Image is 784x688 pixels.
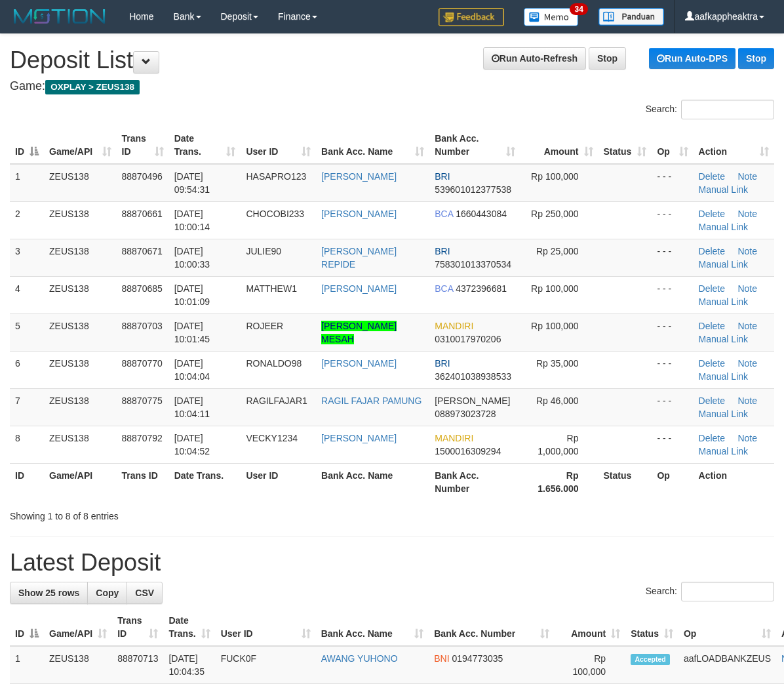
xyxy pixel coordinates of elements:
span: RAGILFAJAR1 [246,395,307,406]
a: Copy [87,582,127,604]
a: [PERSON_NAME] MESAH [321,321,397,344]
a: Note [737,246,757,256]
span: Rp 100,000 [531,321,578,331]
td: ZEUS138 [44,646,112,684]
a: Delete [699,433,725,443]
img: Button%20Memo.svg [524,8,579,26]
a: Delete [699,321,725,331]
td: - - - [652,276,693,314]
input: Search: [681,582,774,601]
td: ZEUS138 [44,239,117,276]
span: [PERSON_NAME] [435,395,510,406]
span: 34 [570,3,587,15]
a: Manual Link [699,259,749,270]
span: Copy 1500016309294 to clipboard [435,446,501,456]
span: BCA [435,209,453,219]
th: Bank Acc. Number: activate to sort column ascending [429,127,520,164]
span: [DATE] 10:04:04 [174,358,210,382]
a: Manual Link [699,409,749,419]
a: Delete [699,171,725,182]
span: [DATE] 10:00:33 [174,246,210,270]
a: Delete [699,395,725,406]
th: Trans ID [117,463,169,500]
span: BCA [435,283,453,294]
span: 88870792 [122,433,163,443]
th: Date Trans.: activate to sort column ascending [169,127,241,164]
span: MATTHEW1 [246,283,297,294]
a: Delete [699,358,725,369]
th: Bank Acc. Name: activate to sort column ascending [316,127,429,164]
td: - - - [652,314,693,351]
label: Search: [646,100,774,119]
th: Game/API [44,463,117,500]
span: 88870661 [122,209,163,219]
a: Delete [699,283,725,294]
span: VECKY1234 [246,433,298,443]
td: 4 [10,276,44,314]
span: BRI [435,246,450,256]
a: [PERSON_NAME] [321,171,397,182]
span: Rp 100,000 [531,283,578,294]
img: panduan.png [598,8,664,26]
span: Copy 0194773035 to clipboard [452,653,503,664]
span: 88870685 [122,283,163,294]
span: MANDIRI [435,321,473,331]
th: User ID: activate to sort column ascending [216,609,316,646]
h1: Latest Deposit [10,550,774,576]
a: [PERSON_NAME] [321,358,397,369]
span: Rp 1,000,000 [538,433,578,456]
td: Rp 100,000 [555,646,625,684]
input: Search: [681,100,774,119]
a: Manual Link [699,446,749,456]
a: [PERSON_NAME] [321,209,397,219]
td: ZEUS138 [44,276,117,314]
span: MANDIRI [435,433,473,443]
th: Op [652,463,693,500]
th: Status: activate to sort column ascending [598,127,652,164]
th: Rp 1.656.000 [520,463,598,500]
span: Rp 250,000 [531,209,578,219]
td: ZEUS138 [44,426,117,463]
a: Note [737,433,757,443]
th: Bank Acc. Name: activate to sort column ascending [316,609,429,646]
span: [DATE] 10:04:11 [174,395,210,419]
td: - - - [652,388,693,426]
a: Stop [738,48,774,69]
span: Rp 46,000 [536,395,579,406]
span: Copy 362401038938533 to clipboard [435,371,511,382]
span: ROJEER [246,321,283,331]
td: ZEUS138 [44,201,117,239]
span: [DATE] 10:00:14 [174,209,210,232]
a: Stop [589,47,626,70]
span: Accepted [631,654,670,665]
a: Note [737,171,757,182]
th: ID: activate to sort column descending [10,127,44,164]
span: RONALDO98 [246,358,302,369]
td: 88870713 [112,646,163,684]
th: Action: activate to sort column ascending [694,127,774,164]
h4: Game: [10,80,774,93]
td: [DATE] 10:04:35 [163,646,215,684]
a: Manual Link [699,296,749,307]
th: Date Trans.: activate to sort column ascending [163,609,215,646]
th: Amount: activate to sort column ascending [520,127,598,164]
td: 7 [10,388,44,426]
th: Bank Acc. Number [429,463,520,500]
span: OXPLAY > ZEUS138 [45,80,140,94]
td: 6 [10,351,44,388]
th: User ID [241,463,316,500]
span: Copy 088973023728 to clipboard [435,409,496,419]
span: Rp 35,000 [536,358,579,369]
a: Run Auto-DPS [649,48,735,69]
a: [PERSON_NAME] [321,433,397,443]
span: JULIE90 [246,246,281,256]
td: - - - [652,239,693,276]
td: - - - [652,426,693,463]
th: Status [598,463,652,500]
td: 1 [10,646,44,684]
a: Manual Link [699,222,749,232]
th: Op: activate to sort column ascending [678,609,776,646]
a: Show 25 rows [10,582,88,604]
th: ID [10,463,44,500]
span: CSV [135,588,154,598]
